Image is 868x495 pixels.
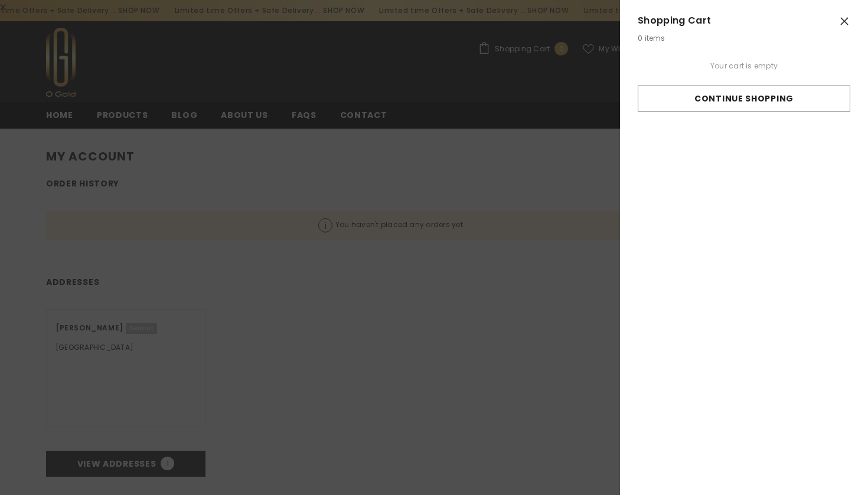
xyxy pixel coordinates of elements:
[638,86,850,112] a: Continue Shopping
[710,61,778,71] span: Your cart is empty
[833,9,856,33] button: Close
[638,14,850,27] span: Shopping Cart
[638,33,642,43] span: 0
[645,33,665,43] span: items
